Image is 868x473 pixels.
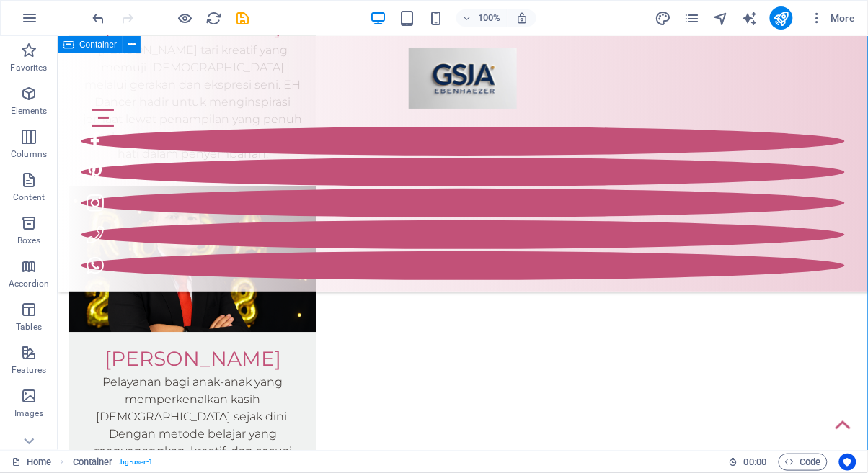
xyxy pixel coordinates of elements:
[12,364,46,376] p: Features
[515,12,528,24] i: On resize automatically adjust zoom level to fit chosen device.
[805,6,862,30] button: More
[655,10,671,27] i: Design (Ctrl+Alt+Y)
[90,9,107,27] button: undo
[712,10,729,27] i: Navigator
[773,10,789,27] i: Publish
[741,10,758,27] i: AI Writer
[11,148,47,160] p: Columns
[744,454,766,471] span: 00 00
[712,9,730,27] button: navigator
[16,321,42,333] p: Tables
[810,11,856,25] span: More
[234,9,252,27] button: save
[839,454,856,471] button: Usercentrics
[770,6,793,30] button: publish
[9,278,49,289] p: Accordion
[12,454,51,471] a: Click to cancel selection. Double-click to open Pages
[655,9,672,27] button: design
[729,454,767,471] h6: Session time
[683,10,700,27] i: Pages (Ctrl+Alt+S)
[11,105,48,117] p: Elements
[118,454,153,471] span: . bg-user-1
[478,9,501,27] h6: 100%
[235,10,252,27] i: Save (Ctrl+S)
[754,456,756,467] span: :
[79,40,117,49] span: Container
[206,10,223,27] i: Reload page
[456,9,508,27] button: 100%
[205,9,223,27] button: reload
[779,454,828,471] button: Code
[73,454,113,471] span: Click to select. Double-click to edit
[177,9,194,27] button: Click here to leave preview mode and continue editing
[13,192,45,203] p: Content
[14,407,44,419] p: Images
[10,62,47,73] p: Favorites
[785,454,821,471] span: Code
[91,10,107,27] i: Undo: Change link (Ctrl+Z)
[741,9,758,27] button: text_generator
[73,454,154,471] nav: breadcrumb
[683,9,701,27] button: pages
[17,235,41,246] p: Boxes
